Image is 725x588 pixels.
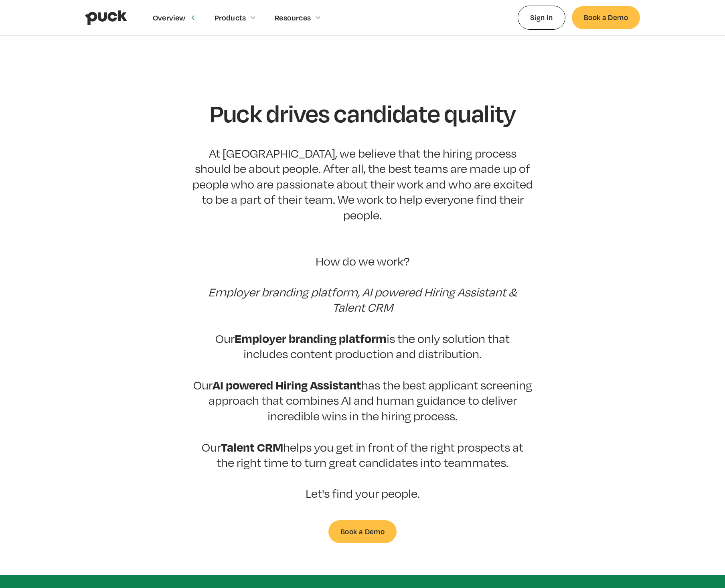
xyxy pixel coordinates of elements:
[192,146,533,501] p: At [GEOGRAPHIC_DATA], we believe that the hiring process should be about people. After all, the b...
[328,520,397,543] a: Book a Demo
[213,376,361,393] strong: AI powered Hiring Assistant
[572,6,640,29] a: Book a Demo
[209,100,516,126] h1: Puck drives candidate quality
[215,13,246,22] div: Products
[221,438,283,455] strong: Talent CRM
[518,6,565,29] a: Sign In
[275,13,311,22] div: Resources
[153,13,186,22] div: Overview
[208,285,517,314] em: Employer branding platform, AI powered Hiring Assistant & Talent CRM
[235,330,387,346] strong: Employer branding platform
